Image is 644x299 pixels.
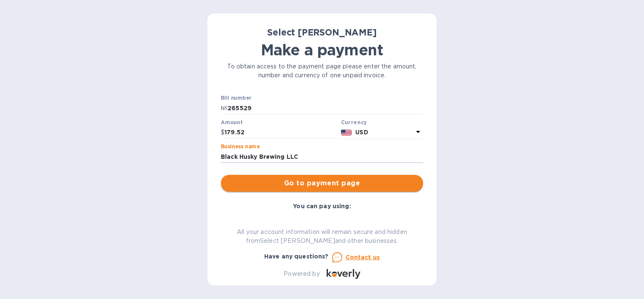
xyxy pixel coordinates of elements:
[341,119,367,125] b: Currency
[221,104,228,113] p: №
[355,129,368,136] b: USD
[284,269,319,278] p: Powered by
[221,150,423,163] input: Enter business name
[221,128,225,137] p: $
[228,178,416,188] span: Go to payment page
[228,102,423,114] input: Enter bill number
[221,41,423,59] h1: Make a payment
[221,96,251,101] label: Bill number
[221,120,242,125] label: Amount
[293,203,351,209] b: You can pay using:
[221,62,423,80] p: To obtain access to the payment page please enter the amount, number and currency of one unpaid i...
[221,175,423,192] button: Go to payment page
[221,144,260,149] label: Business name
[346,254,380,261] u: Contact us
[341,130,352,136] img: USD
[225,126,338,139] input: 0.00
[264,253,329,260] b: Have any questions?
[267,27,377,38] b: Select [PERSON_NAME]
[221,228,423,245] p: All your account information will remain secure and hidden from Select [PERSON_NAME] and other bu...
